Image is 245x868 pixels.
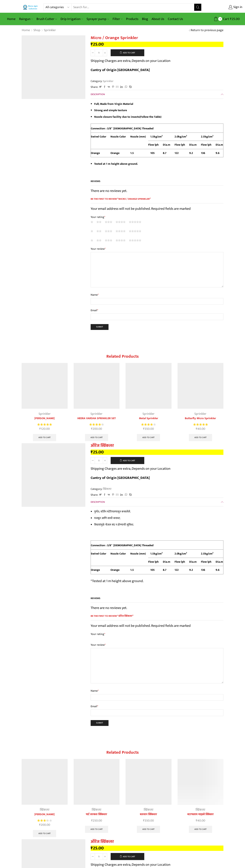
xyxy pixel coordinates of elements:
span: Description [91,92,105,96]
a: Contact Us [166,15,185,23]
a: स्प्रिंकलर [40,807,49,813]
b: Cuntry of Origin [GEOGRAPHIC_DATA] [91,475,150,481]
img: Metal Sprinkler [126,363,172,409]
strong: Nozzle Color [110,134,126,139]
label: Your rating [91,632,223,636]
strong: 1.5 [130,568,134,572]
a: Metal Sprinkler [126,416,172,421]
input: Submit [91,720,109,726]
h2: Reviews [91,597,223,603]
img: saras sprinkler [22,363,68,409]
a: Sprinkler [44,28,56,33]
span: ₹ [91,448,93,456]
span: ₹ [91,41,93,48]
a: Filter [111,15,124,23]
span: Related products [106,353,139,360]
div: Rated 4.00 out of 5 [141,423,156,426]
span: Your email address will not be published. Required fields are marked [91,623,191,629]
nav: Breadcrumb [22,28,56,33]
a: Blog [140,15,150,23]
label: Name [91,293,223,297]
strong: 105 [150,568,155,572]
strong: Nozzle Color [110,551,126,556]
li: मजबुत आणि साधी बनावट. [94,516,223,521]
span: Description [91,500,105,504]
strong: 9.6 [216,151,220,155]
a: Butterfly Micro Sprinkler [178,416,224,421]
span: Cart [222,17,229,21]
strong: 2.5kg/cm² [201,134,213,139]
div: 1 / 5 [19,361,70,443]
bdi: 350.00 [143,426,154,432]
a: Home [22,28,30,33]
a: Sprayer pump [85,15,111,23]
span: ₹ [39,426,41,432]
a: Sprinkler [90,411,102,417]
a: 1 of 5 stars [91,238,93,242]
strong: 122 [175,568,179,572]
strong: 136 [201,568,205,572]
input: Search for... [72,4,194,11]
a: Sign in [207,4,242,10]
strong: Orange [110,151,119,155]
input: Product quantity [95,457,103,464]
strong: Dia.m [189,559,197,564]
strong: 1.5kg/cm² [150,134,163,139]
a: Add to cart: “बलवान स्प्रिंकलर” [137,826,160,833]
div: Rated 5.00 out of 5 [37,423,52,426]
span: ₹ [143,426,145,432]
p: There are no reviews yet. [91,605,223,611]
label: Email [91,704,223,709]
img: Orange-Sprinkler [22,443,85,507]
strong: Swivel Color [91,551,106,556]
strong: 1.5kg/cm² [150,551,163,556]
a: Add to cart: “मिनी स्प्रिंकलर” [33,830,56,837]
div: Rated 3.33 out of 5 [37,819,52,822]
a: About Us [150,15,166,23]
span: Rated out of 5 [193,423,208,426]
a: Drip Irrigation [59,15,85,23]
img: Orange-Sprinkler [22,35,85,99]
div: Rated 4.37 out of 5 [89,423,104,426]
a: Sprinkler [102,79,113,83]
strong: 9.6 [216,568,220,572]
strong: Flow lph [201,559,211,564]
strong: 9.2 [189,151,193,155]
img: part circle sprinkler [74,759,120,805]
strong: Dia.m [163,142,170,147]
a: Raingun [17,15,35,23]
span: ₹ [91,426,93,432]
span: Be the first to review “Micro / Orange Sprinkler” [91,197,223,203]
div: Rated 5.00 out of 5 [193,423,208,426]
h1: ओरेंज स्प्रिंकलर [91,443,223,448]
a: 5 of 5 stars [129,220,141,224]
a: Shop [33,28,41,33]
a: पार्ट सरकल स्प्रिंकलर [74,812,120,817]
a: 1 of 5 stars [91,220,93,224]
strong: Nozzle closure facility due to insects(Follow the Table) [94,115,161,119]
div: 3 / 5 [123,757,174,835]
strong: 1.5 [130,151,134,155]
input: Product quantity [95,49,103,56]
label: Your review [91,247,223,251]
a: Add to cart: “HEERA VARSHA SPRINKLER SET” [85,434,108,441]
strong: Flow lph [175,559,185,564]
bdi: 40.00 [196,818,205,823]
strong: 8.7 [163,568,166,572]
button: Add to cart [111,853,144,860]
div: 4 / 5 [175,757,226,835]
span: ₹ [91,818,93,823]
strong: 122 [175,151,179,155]
a: 4 of 5 stars [116,229,126,233]
div: 1 / 5 [19,757,70,839]
a: बटरफ्लाय माइक्रो स्प्रिंक्लर [178,812,224,817]
img: Impact Mini Sprinkler [74,363,120,409]
div: 3 / 5 [123,361,174,443]
bdi: 200.00 [39,822,50,828]
a: HEERA VARSHA SPRINKLER SET [74,416,120,421]
strong: Nozzle (mm) [130,134,146,139]
button: Add to cart [111,457,144,464]
a: Add to cart: “Butterfly Micro Sprinkler” [189,434,212,441]
span: ₹ [196,426,197,432]
strong: Orange [110,568,119,572]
